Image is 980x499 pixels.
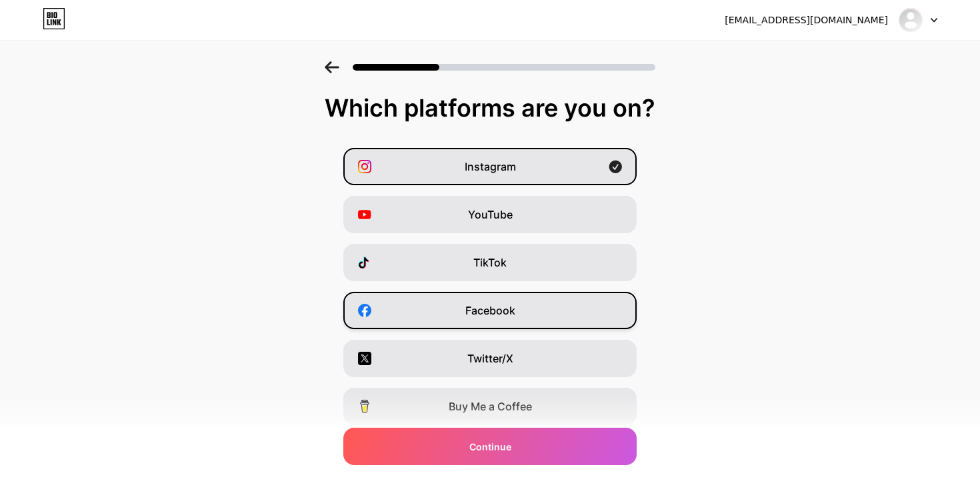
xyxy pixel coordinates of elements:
[467,350,513,366] span: Twitter/X
[725,13,888,27] div: [EMAIL_ADDRESS][DOMAIN_NAME]
[465,159,516,175] span: Instagram
[898,7,923,33] img: promed
[469,440,511,454] span: Continue
[468,207,513,223] span: YouTube
[465,302,515,318] span: Facebook
[13,95,967,121] div: Which platforms are you on?
[449,398,532,414] span: Buy Me a Coffee
[473,254,507,270] span: TikTok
